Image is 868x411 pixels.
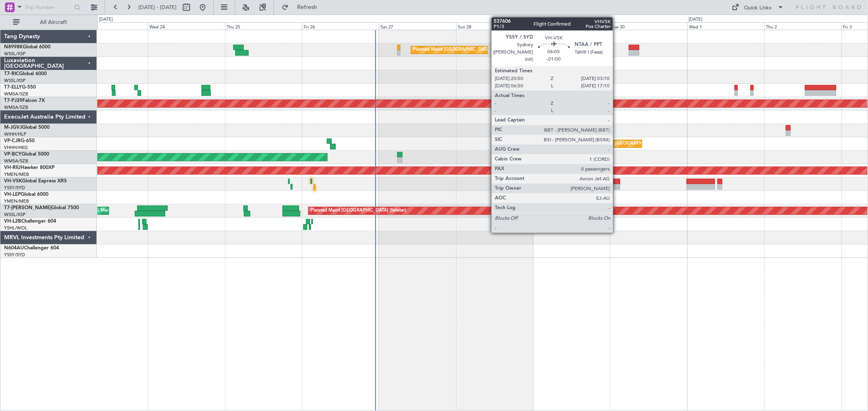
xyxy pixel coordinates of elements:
[4,51,26,57] a: WSSL/XSP
[4,219,56,224] a: VH-L2BChallenger 604
[4,158,28,164] a: WMSA/SZB
[728,1,788,14] button: Quick Links
[4,71,47,76] a: T7-RICGlobal 6000
[4,179,67,184] a: VH-VSKGlobal Express XRS
[744,4,772,12] div: Quick Links
[4,246,59,251] a: N604AUChallenger 604
[413,44,549,56] div: Planned Maint [GEOGRAPHIC_DATA] ([GEOGRAPHIC_DATA] Intl)
[71,22,148,30] div: Tue 23
[4,85,36,90] a: T7-ELLYG-550
[4,78,26,84] a: WSSL/XSP
[4,252,25,258] a: YSSY/SYD
[4,198,29,204] a: YMEN/MEB
[4,171,29,177] a: YMEN/MEB
[225,22,302,30] div: Thu 25
[764,22,841,30] div: Thu 2
[4,98,45,103] a: T7-PJ29Falcon 7X
[4,246,24,251] span: N604AU
[4,145,28,151] a: VHHH/HKG
[4,165,55,170] a: VH-RIUHawker 800XP
[4,45,50,50] a: N8998KGlobal 6000
[302,22,379,30] div: Fri 26
[310,205,406,217] div: Planned Maint [GEOGRAPHIC_DATA] (Seletar)
[4,219,21,224] span: VH-L2B
[456,22,533,30] div: Sun 28
[610,22,687,30] div: Tue 30
[529,178,629,190] div: Unplanned Maint Sydney ([PERSON_NAME] Intl)
[4,192,48,197] a: VH-LEPGlobal 6000
[689,16,702,23] div: [DATE]
[4,165,21,170] span: VH-RIU
[535,138,671,150] div: Planned Maint [GEOGRAPHIC_DATA] ([GEOGRAPHIC_DATA] Intl)
[4,138,35,143] a: VP-CJRG-650
[4,212,26,218] a: WSSL/XSP
[4,85,22,90] span: T7-ELLY
[4,45,23,50] span: N8998K
[4,152,22,157] span: VP-BCY
[4,179,22,184] span: VH-VSK
[4,152,49,157] a: VP-BCYGlobal 5000
[4,104,28,110] a: WMSA/SZB
[4,98,22,103] span: T7-PJ29
[148,22,225,30] div: Wed 24
[99,16,113,23] div: [DATE]
[4,131,26,137] a: WIHH/HLP
[25,1,72,13] input: Trip Number
[21,19,86,25] span: All Aircraft
[4,91,28,97] a: WMSA/SZB
[290,4,324,10] span: Refresh
[9,16,88,29] button: All Aircraft
[4,138,21,143] span: VP-CJR
[4,185,25,191] a: YSSY/SYD
[4,125,50,130] a: M-JGVJGlobal 5000
[4,225,27,231] a: YSHL/WOL
[4,205,79,210] a: T7-[PERSON_NAME]Global 7500
[533,22,610,30] div: Mon 29
[687,22,764,30] div: Wed 1
[4,192,21,197] span: VH-LEP
[4,205,51,210] span: T7-[PERSON_NAME]
[278,1,327,14] button: Refresh
[4,71,19,76] span: T7-RIC
[4,125,22,130] span: M-JGVJ
[138,4,177,11] span: [DATE] - [DATE]
[379,22,456,30] div: Sat 27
